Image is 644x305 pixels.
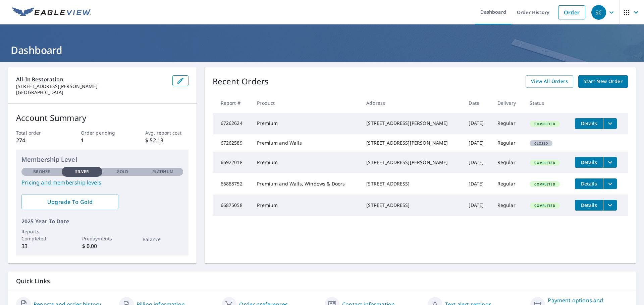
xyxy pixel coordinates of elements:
[81,129,124,136] p: Order pending
[213,134,252,152] td: 67262589
[21,242,62,250] p: 33
[463,134,492,152] td: [DATE]
[213,195,252,216] td: 66875058
[603,157,617,168] button: filesDropdownBtn-66922018
[492,134,525,152] td: Regular
[21,195,118,209] a: Upgrade To Gold
[492,113,525,134] td: Regular
[463,93,492,113] th: Date
[21,155,183,164] p: Membership Level
[12,7,91,17] img: EV Logo
[492,173,525,195] td: Regular
[579,120,599,127] span: Details
[575,118,603,129] button: detailsBtn-67262624
[492,195,525,216] td: Regular
[16,89,167,95] p: [GEOGRAPHIC_DATA]
[16,112,189,124] p: Account Summary
[16,136,59,144] p: 274
[366,120,458,127] div: [STREET_ADDRESS][PERSON_NAME]
[578,75,628,88] a: Start New Order
[81,136,124,144] p: 1
[366,140,458,146] div: [STREET_ADDRESS][PERSON_NAME]
[603,118,617,129] button: filesDropdownBtn-67262624
[492,93,525,113] th: Delivery
[603,178,617,189] button: filesDropdownBtn-66888752
[463,113,492,134] td: [DATE]
[145,129,188,136] p: Avg. report cost
[213,173,252,195] td: 66888752
[252,113,361,134] td: Premium
[27,198,113,206] span: Upgrade To Gold
[591,5,606,20] div: SC
[8,43,636,57] h1: Dashboard
[213,113,252,134] td: 67262624
[603,200,617,211] button: filesDropdownBtn-66875058
[21,178,183,186] a: Pricing and membership levels
[16,277,628,285] p: Quick Links
[524,93,570,113] th: Status
[21,217,183,225] p: 2025 Year To Date
[361,93,463,113] th: Address
[579,180,599,187] span: Details
[575,178,603,189] button: detailsBtn-66888752
[33,169,50,175] p: Bronze
[75,169,89,175] p: Silver
[143,236,183,243] p: Balance
[530,141,552,146] span: Closed
[558,5,585,19] a: Order
[117,169,128,175] p: Gold
[575,200,603,211] button: detailsBtn-66875058
[82,242,122,250] p: $ 0.00
[366,202,458,209] div: [STREET_ADDRESS]
[252,134,361,152] td: Premium and Walls
[463,152,492,173] td: [DATE]
[252,93,361,113] th: Product
[530,122,559,126] span: Completed
[145,136,188,144] p: $ 52.13
[252,195,361,216] td: Premium
[366,159,458,166] div: [STREET_ADDRESS][PERSON_NAME]
[579,202,599,208] span: Details
[82,235,122,242] p: Prepayments
[530,182,559,186] span: Completed
[463,173,492,195] td: [DATE]
[531,77,568,86] span: View All Orders
[463,195,492,216] td: [DATE]
[252,152,361,173] td: Premium
[252,173,361,195] td: Premium and Walls, Windows & Doors
[366,180,458,187] div: [STREET_ADDRESS]
[579,159,599,165] span: Details
[584,77,623,86] span: Start New Order
[213,93,252,113] th: Report #
[21,228,62,242] p: Reports Completed
[575,157,603,168] button: detailsBtn-66922018
[16,75,167,83] p: All-In Restoration
[213,152,252,173] td: 66922018
[530,160,559,165] span: Completed
[526,75,573,88] a: View All Orders
[16,129,59,136] p: Total order
[492,152,525,173] td: Regular
[16,83,167,89] p: [STREET_ADDRESS][PERSON_NAME]
[152,169,173,175] p: Platinum
[213,75,269,88] p: Recent Orders
[530,203,559,208] span: Completed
